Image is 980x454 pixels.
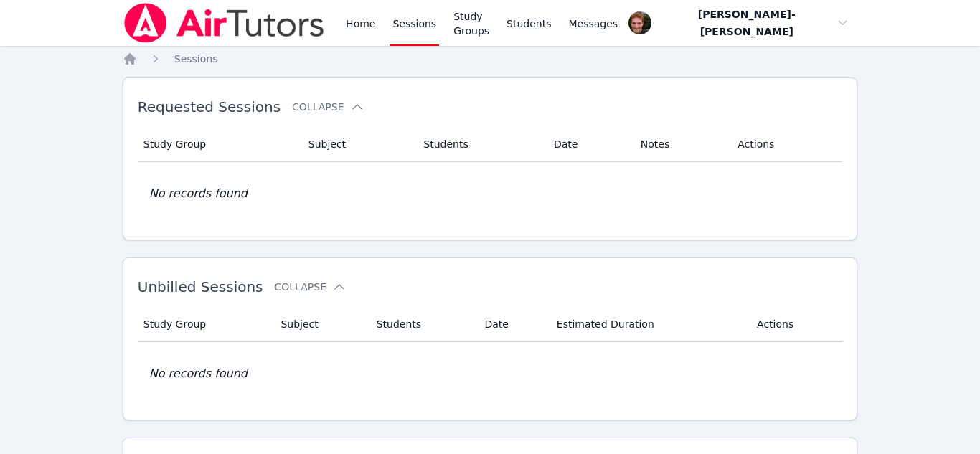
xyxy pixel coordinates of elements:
[632,127,729,162] th: Notes
[548,307,748,342] th: Estimated Duration
[729,127,842,162] th: Actions
[123,3,326,43] img: Air Tutors
[138,98,281,115] span: Requested Sessions
[138,278,263,295] span: Unbilled Sessions
[569,16,618,31] span: Messages
[748,307,842,342] th: Actions
[415,127,545,162] th: Students
[138,127,300,162] th: Study Group
[275,280,347,294] button: Collapse
[174,53,218,65] span: Sessions
[174,52,218,66] a: Sessions
[545,127,632,162] th: Date
[292,100,364,114] button: Collapse
[300,127,415,162] th: Subject
[138,307,273,342] th: Study Group
[476,307,547,342] th: Date
[138,342,843,405] td: No records found
[272,307,367,342] th: Subject
[123,52,858,66] nav: Breadcrumb
[368,307,476,342] th: Students
[138,162,843,225] td: No records found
